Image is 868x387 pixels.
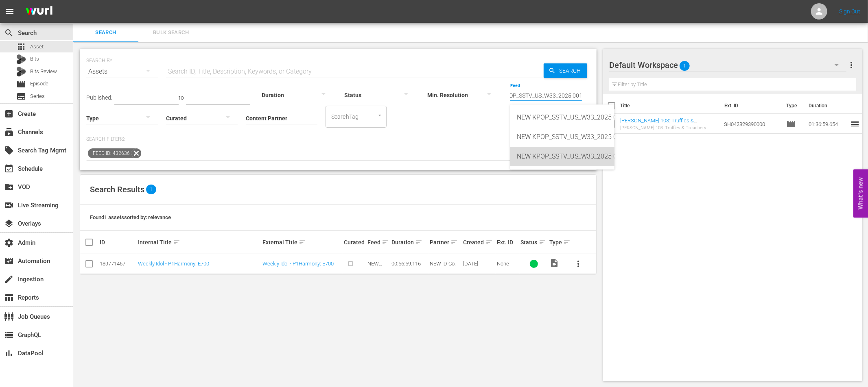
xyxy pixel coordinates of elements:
[4,312,14,322] span: Job Queues
[86,136,590,143] p: Search Filters:
[620,94,719,117] th: Title
[391,261,427,267] div: 00:56:59.116
[521,237,547,247] div: Status
[430,237,461,247] div: Partner
[4,28,14,38] span: Search
[146,185,156,194] span: 1
[568,254,588,274] button: more_vert
[4,146,14,155] span: Search Tag Mgmt
[30,55,39,63] span: Bits
[415,239,422,246] span: sort
[497,261,518,267] div: None
[721,114,783,134] td: SH042829390000
[464,261,494,267] div: [DATE]
[4,219,14,228] span: Overlays
[464,237,494,247] div: Created
[620,117,697,130] a: [PERSON_NAME] 103: Truffles & Treachery
[430,261,456,267] span: NEW ID Co.
[563,239,571,246] span: sort
[30,92,45,100] span: Series
[16,42,26,52] span: Asset
[573,259,583,269] span: more_vert
[16,67,26,76] div: Bits Review
[517,147,608,166] div: NEW KPOP_SSTV_US_W33_2025 001 (432637)
[680,57,690,74] span: 1
[4,127,14,137] span: Channels
[88,148,131,158] span: Feed ID: 432636
[262,261,334,267] a: Weekly Idol - P1Harmony: E700
[549,237,566,247] div: Type
[4,238,14,248] span: Admin
[78,28,133,37] span: Search
[382,239,389,246] span: sort
[556,63,587,78] span: Search
[90,214,171,220] span: Found 1 assets sorted by: relevance
[5,7,15,16] span: menu
[173,239,180,246] span: sort
[30,67,57,76] span: Bits Review
[16,91,26,101] span: Series
[4,200,14,210] span: Live Streaming
[781,94,804,117] th: Type
[804,94,853,117] th: Duration
[4,330,14,340] span: GraphQL
[850,119,860,128] span: reorder
[539,239,546,246] span: sort
[179,94,184,101] span: to
[100,239,136,246] div: ID
[16,79,26,89] span: Episode
[544,63,587,78] button: Search
[4,109,14,119] span: Create
[100,261,136,267] div: 189771467
[620,125,717,130] div: [PERSON_NAME] 103: Truffles & Treachery
[549,258,559,268] span: Video
[497,239,518,246] div: Ext. ID
[846,60,856,70] span: more_vert
[805,114,850,134] td: 01:36:59.654
[143,28,199,37] span: Bulk Search
[853,170,868,218] button: Open Feedback Widget
[786,119,796,129] span: Episode
[846,55,856,75] button: more_vert
[367,261,389,291] span: NEW KPOP_SSTV_US_W33_2025 001
[30,80,48,88] span: Episode
[517,127,608,147] div: NEW KPOP_SSTV_US_W33_2025 001 (432636)
[344,239,365,246] div: Curated
[4,164,14,174] span: Schedule
[299,239,306,246] span: sort
[4,274,14,284] span: Ingestion
[20,2,59,21] img: ans4CAIJ8jUAAAAAAAAAAAAAAAAAAAAAAAAgQb4GAAAAAAAAAAAAAAAAAAAAAAAAJMjXAAAAAAAAAAAAAAAAAAAAAAAAgAT5G...
[4,256,14,266] span: Automation
[517,108,608,127] div: NEW KPOP_SSTV_US_W33_2025 001 (432635)
[839,8,860,15] a: Sign Out
[450,239,458,246] span: sort
[391,237,427,247] div: Duration
[609,54,846,76] div: Default Workspace
[367,237,389,247] div: Feed
[262,237,341,247] div: External Title
[376,111,384,119] button: Open
[4,182,14,192] span: VOD
[138,237,260,247] div: Internal Title
[4,293,14,302] span: Reports
[86,60,158,83] div: Assets
[138,261,209,267] a: Weekly Idol - P1Harmony: E700
[90,185,144,194] span: Search Results
[485,239,493,246] span: sort
[86,94,112,101] span: Published:
[30,43,44,51] span: Asset
[16,54,26,64] div: Bits
[4,348,14,358] span: DataPool
[719,94,781,117] th: Ext. ID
